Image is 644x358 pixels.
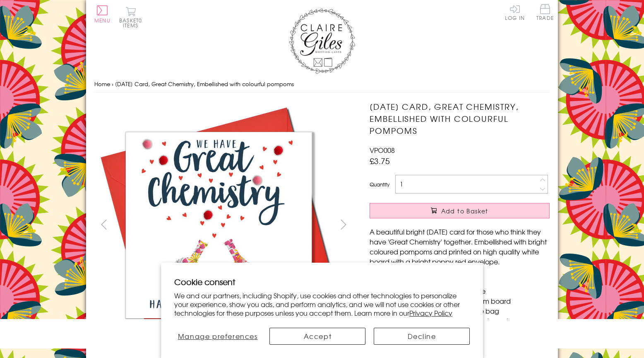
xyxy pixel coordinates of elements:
button: next [334,215,353,234]
nav: breadcrumbs [94,76,550,93]
h2: Cookie consent [174,276,470,288]
button: Accept [269,328,365,345]
span: VPO008 [370,145,395,155]
span: 0 items [123,17,142,29]
button: prev [94,215,113,234]
img: Valentine's Day Card, Great Chemistry, Embellished with colourful pompoms [94,101,343,349]
button: Basket0 items [119,7,142,28]
button: Manage preferences [174,328,261,345]
p: We and our partners, including Shopify, use cookies and other technologies to personalize your ex... [174,291,470,317]
button: Decline [374,328,470,345]
a: Trade [536,4,554,22]
span: › [112,80,113,88]
span: Trade [536,4,554,20]
h1: [DATE] Card, Great Chemistry, Embellished with colourful pompoms [370,101,550,136]
span: Add to Basket [441,207,488,215]
span: [DATE] Card, Great Chemistry, Embellished with colourful pompoms [115,80,294,88]
p: A beautiful bright [DATE] card for those who think they have 'Great Chemistry' together. Embellis... [370,227,550,266]
a: Home [94,80,110,88]
span: Manage preferences [178,331,258,341]
a: Log In [505,4,525,20]
a: Privacy Policy [409,308,452,318]
button: Menu [94,5,111,23]
span: £3.75 [370,155,390,167]
button: Add to Basket [370,203,550,218]
img: Valentine's Day Card, Great Chemistry, Embellished with colourful pompoms [353,101,601,349]
img: Claire Giles Greetings Cards [289,8,355,74]
label: Quantity [370,181,389,188]
span: Menu [94,17,111,24]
